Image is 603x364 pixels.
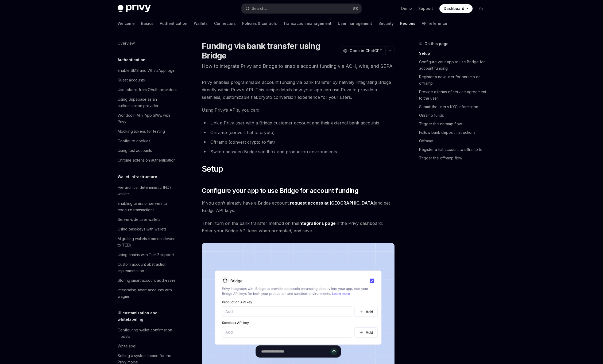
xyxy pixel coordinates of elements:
span: On this page [424,41,449,47]
span: Privy enables programmable account funding via bank transfer by natively integrating Bridge direc... [202,79,395,101]
a: Connectors [214,17,236,30]
a: Overview [113,38,182,48]
div: Mocking tokens for testing [118,128,165,135]
div: Worldcoin Mini App SIWE with Privy [118,112,179,125]
div: Chrome extension authentication [118,157,176,163]
span: Setup [202,164,223,174]
a: Integrating smart accounts with wagmi [113,285,182,301]
li: Switch between Bridge sandbox and production environments [202,148,395,155]
div: Enabling users or servers to execute transactions [118,200,179,213]
div: Using passkeys with wallets [118,226,167,232]
a: Trigger the offramp flow [419,154,490,162]
a: Demo [401,6,412,11]
div: Using chains with Tier 2 support [118,252,174,258]
a: Mocking tokens for testing [113,127,182,136]
span: Dashboard [444,6,464,11]
a: API reference [422,17,447,30]
div: Custom account abstraction implementation [118,261,179,274]
a: Recipes [400,17,415,30]
div: Using Supabase as an authentication provider [118,96,179,109]
span: If you don’t already have a Bridge account, and get Bridge API keys. [202,199,395,214]
a: Chrome extension authentication [113,155,182,165]
a: Custom account abstraction implementation [113,260,182,276]
div: Enable SMS and WhatsApp login [118,67,175,74]
button: Toggle dark mode [477,4,485,13]
h5: UI customization and whitelabeling [118,310,182,323]
a: Enabling users or servers to execute transactions [113,199,182,215]
a: Server-side user wallets [113,215,182,224]
div: Integrating smart accounts with wagmi [118,287,179,300]
button: Open in ChatGPT [340,46,385,55]
a: Onramp funds [419,111,490,120]
a: Storing smart account addresses [113,276,182,285]
li: Offramp (convert crypto to fiat) [202,138,395,146]
img: dark logo [118,5,151,12]
a: Use tokens from OAuth providers [113,85,182,95]
a: User management [338,17,372,30]
a: Worldcoin Mini App SIWE with Privy [113,111,182,127]
a: Whitelabel [113,341,182,351]
span: Open in ChatGPT [350,48,382,53]
li: Onramp (convert fiat to crypto) [202,129,395,136]
a: Configure your app to use Bridge for account funding [419,58,490,73]
h5: Authentication [118,57,145,63]
a: Enable SMS and WhatsApp login [113,66,182,75]
a: Register a fiat account to offramp to [419,145,490,154]
a: Integrations page [298,221,336,226]
a: Trigger the onramp flow [419,120,490,128]
a: Configure cookies [113,136,182,146]
div: Storing smart account addresses [118,277,176,284]
a: Authentication [160,17,187,30]
span: Then, turn on the bank transfer method on the in the Privy dashboard. Enter your Bridge API keys ... [202,220,395,234]
div: Configure cookies [118,138,150,144]
a: Policies & controls [242,17,277,30]
a: Submit the user’s KYC information [419,103,490,111]
div: Overview [118,40,135,46]
div: Whitelabel [118,343,136,349]
div: Hierarchical deterministic (HD) wallets [118,184,179,197]
div: Guest accounts [118,77,145,83]
a: Security [378,17,394,30]
span: Using Privy’s APIs, you can: [202,106,395,114]
a: Guest accounts [113,75,182,85]
a: Setup [419,49,490,58]
a: Using chains with Tier 2 support [113,250,182,260]
a: Welcome [118,17,135,30]
span: Configure your app to use Bridge for account funding [202,186,358,195]
a: Offramp [419,137,490,145]
div: Use tokens from OAuth providers [118,87,177,93]
div: Migrating wallets from on-device to TEEs [118,236,179,248]
div: Configuring wallet confirmation modals [118,327,179,340]
a: Follow bank deposit instructions [419,128,490,137]
a: Support [418,6,433,11]
a: Register a new user for onramp or offramp [419,73,490,88]
a: Using Supabase as an authentication provider [113,95,182,111]
a: Using passkeys with wallets [113,224,182,234]
a: Transaction management [283,17,331,30]
li: Link a Privy user with a Bridge customer account and their external bank accounts [202,119,395,127]
span: ⌘ K [353,6,358,11]
h5: Wallet infrastructure [118,174,157,180]
button: Search...⌘K [242,4,361,13]
p: How to integrate Privy and Bridge to enable account funding via ACH, wire, and SEPA [202,62,395,70]
h1: Funding via bank transfer using Bridge [202,41,338,60]
a: Using test accounts [113,146,182,155]
div: Server-side user wallets [118,216,160,223]
a: Provide a terms of service agreement to the user [419,88,490,103]
a: Wallets [194,17,208,30]
div: Using test accounts [118,147,152,154]
a: request access at [GEOGRAPHIC_DATA] [290,200,375,206]
a: Basics [141,17,153,30]
a: Migrating wallets from on-device to TEEs [113,234,182,250]
div: Search... [252,5,267,12]
button: Send message [330,348,338,355]
a: Hierarchical deterministic (HD) wallets [113,183,182,199]
a: Configuring wallet confirmation modals [113,325,182,341]
a: Dashboard [439,4,473,13]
